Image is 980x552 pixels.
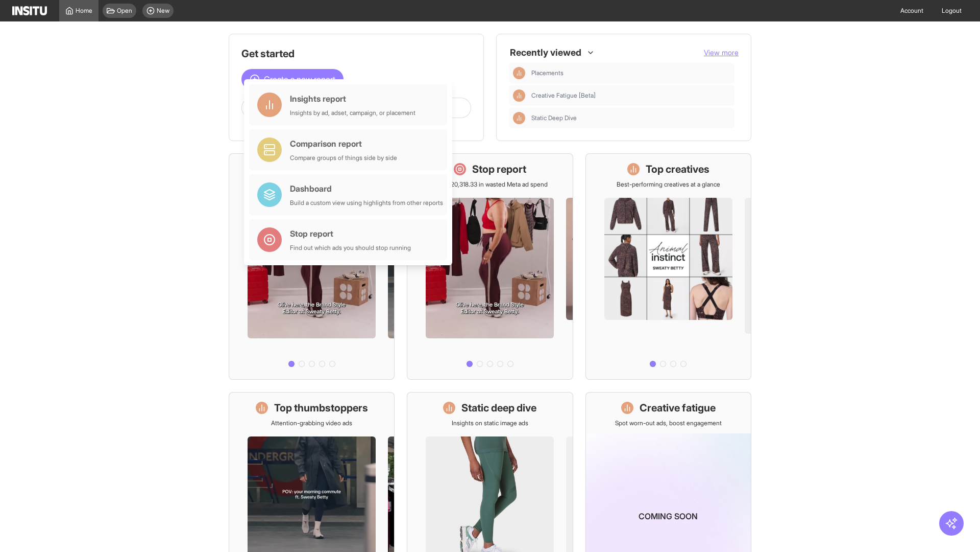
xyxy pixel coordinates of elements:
img: Logo [12,6,47,15]
h1: Top thumbstoppers [274,401,368,415]
span: Creative Fatigue [Beta] [531,91,596,100]
h1: Stop report [472,162,526,176]
div: Compare groups of things side by side [290,154,397,162]
a: What's live nowSee all active ads instantly [229,153,395,380]
div: Insights by ad, adset, campaign, or placement [290,109,415,117]
div: Insights report [290,93,415,105]
div: Insights [513,112,525,124]
p: Best-performing creatives at a glance [617,180,720,189]
span: Static Deep Dive [531,114,577,122]
span: View more [704,48,739,57]
p: Save £20,318.33 in wasted Meta ad spend [432,180,548,189]
span: Static Deep Dive [531,114,730,122]
a: Stop reportSave £20,318.33 in wasted Meta ad spend [407,153,573,380]
h1: Static deep dive [461,401,536,415]
span: Placements [531,69,730,77]
span: Open [117,7,132,15]
p: Attention-grabbing video ads [271,419,352,427]
div: Build a custom view using highlights from other reports [290,199,443,207]
div: Comparison report [290,137,397,150]
span: Creative Fatigue [Beta] [531,91,730,100]
div: Stop report [290,227,411,240]
span: Home [76,7,92,15]
span: Placements [531,69,563,77]
div: Dashboard [290,182,443,195]
button: View more [704,48,739,58]
span: Create a new report [264,73,335,85]
div: Insights [513,67,525,79]
div: Insights [513,89,525,102]
span: New [157,7,169,15]
h1: Get started [241,47,471,61]
p: Insights on static image ads [452,419,528,427]
div: Find out which ads you should stop running [290,244,411,252]
a: Top creativesBest-performing creatives at a glance [585,153,751,380]
button: Create a new report [241,69,344,89]
h1: Top creatives [646,162,709,176]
